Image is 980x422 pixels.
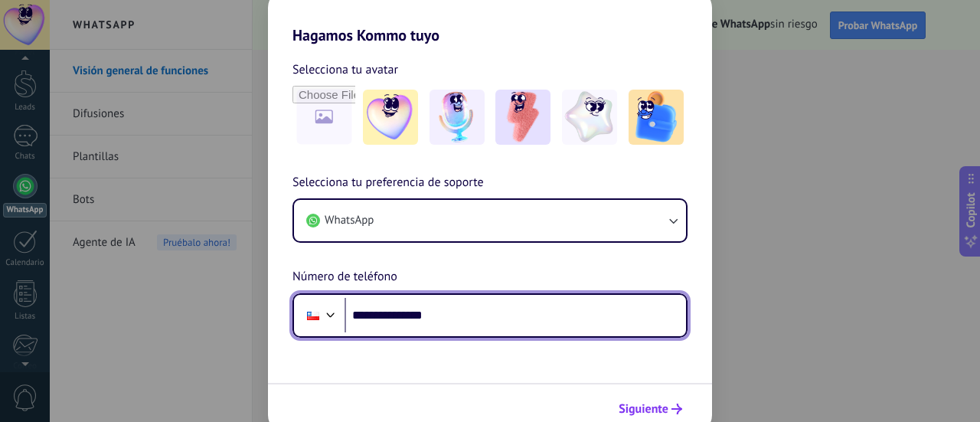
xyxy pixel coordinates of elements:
span: Número de teléfono [292,267,397,287]
img: -1.jpeg [363,90,418,145]
img: -4.jpeg [562,90,617,145]
button: WhatsApp [294,200,686,241]
img: -3.jpeg [495,90,550,145]
span: WhatsApp [325,213,374,228]
img: -5.jpeg [629,90,684,145]
div: Chile: + 56 [299,299,328,332]
button: Siguiente [612,396,689,422]
span: Selecciona tu avatar [292,60,398,80]
img: -2.jpeg [430,90,485,145]
span: Siguiente [619,404,668,414]
span: Selecciona tu preferencia de soporte [292,173,484,193]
